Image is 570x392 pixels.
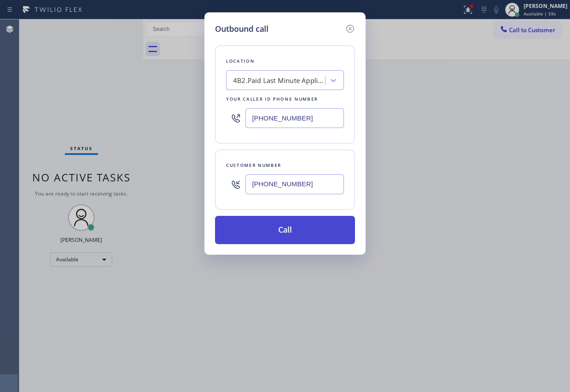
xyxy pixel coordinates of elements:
[226,94,344,104] div: Your caller id phone number
[226,57,344,66] div: Location
[233,75,326,86] div: 4B2.Paid Last Minute Appliance Repair (Google Ads, OC)
[215,23,268,35] h5: Outbound call
[245,108,344,128] input: (123) 456-7890
[245,174,344,194] input: (123) 456-7890
[215,216,355,244] button: Call
[226,161,344,170] div: Customer number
